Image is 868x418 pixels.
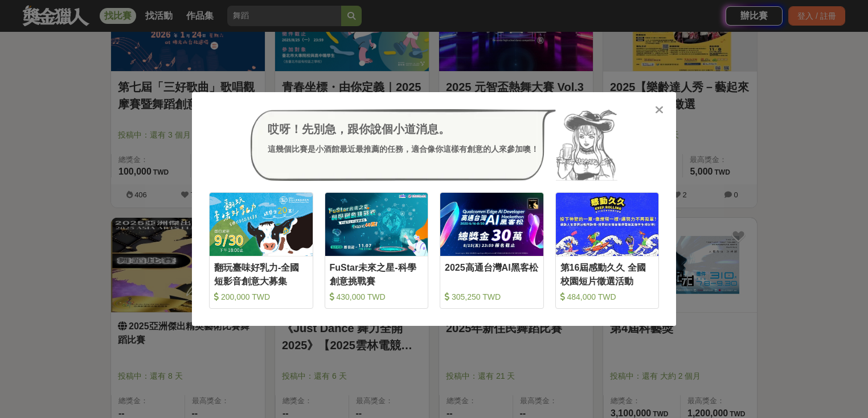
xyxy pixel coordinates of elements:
[330,291,424,303] div: 430,000 TWD
[214,291,308,303] div: 200,000 TWD
[210,193,313,256] img: Cover Image
[440,193,543,256] img: Cover Image
[214,261,308,287] div: 翻玩臺味好乳力-全國短影音創意大募集
[440,192,544,309] a: Cover Image2025高通台灣AI黑客松 305,250 TWD
[560,261,654,287] div: 第16屆感動久久 全國校園短片徵選活動
[325,192,429,309] a: Cover ImageFuStar未來之星-科學創意挑戰賽 430,000 TWD
[556,109,617,181] img: Avatar
[330,261,424,287] div: FuStar未來之星-科學創意挑戰賽
[268,143,539,155] div: 這幾個比賽是小酒館最近最推薦的任務，適合像你這樣有創意的人來參加噢！
[445,261,539,287] div: 2025高通台灣AI黑客松
[268,121,539,138] div: 哎呀！先別急，跟你說個小道消息。
[555,192,660,309] a: Cover Image第16屆感動久久 全國校園短片徵選活動 484,000 TWD
[556,193,659,256] img: Cover Image
[445,291,539,303] div: 305,250 TWD
[209,192,313,309] a: Cover Image翻玩臺味好乳力-全國短影音創意大募集 200,000 TWD
[560,291,654,303] div: 484,000 TWD
[325,193,428,256] img: Cover Image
